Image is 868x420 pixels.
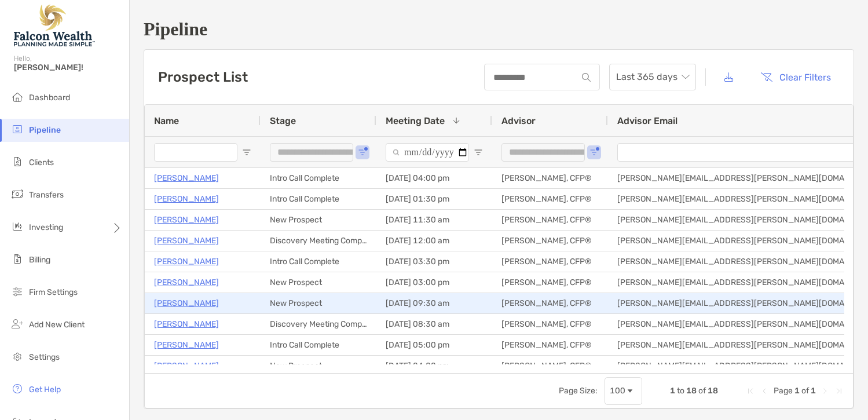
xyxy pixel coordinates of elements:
[29,255,50,265] span: Billing
[376,272,492,293] div: [DATE] 03:00 pm
[29,320,85,330] span: Add New Client
[14,5,95,46] img: Falcon Wealth Planning Logo
[376,293,492,313] div: [DATE] 09:30 am
[270,115,296,126] span: Stage
[376,168,492,188] div: [DATE] 04:00 pm
[559,386,598,396] div: Page Size:
[261,189,376,209] div: Intro Call Complete
[582,73,591,82] img: input icon
[376,251,492,272] div: [DATE] 03:30 pm
[376,189,492,209] div: [DATE] 01:30 pm
[698,386,706,396] span: of
[14,63,122,72] span: [PERSON_NAME]!
[811,386,816,396] span: 1
[686,386,697,396] span: 18
[154,254,219,269] a: [PERSON_NAME]
[144,19,854,40] h1: Pipeline
[708,386,718,396] span: 18
[261,335,376,355] div: Intro Call Complete
[746,386,755,396] div: First Page
[154,143,237,162] input: Name Filter Input
[492,314,608,334] div: [PERSON_NAME], CFP®
[752,64,840,90] button: Clear Filters
[376,231,492,251] div: [DATE] 12:00 am
[376,335,492,355] div: [DATE] 05:00 pm
[10,220,24,233] img: investing icon
[617,115,677,126] span: Advisor Email
[10,90,24,104] img: dashboard icon
[29,287,78,297] span: Firm Settings
[492,335,608,355] div: [PERSON_NAME], CFP®
[10,252,24,266] img: billing icon
[261,356,376,376] div: New Prospect
[242,148,251,157] button: Open Filter Menu
[154,317,219,331] a: [PERSON_NAME]
[29,352,60,362] span: Settings
[154,213,219,227] a: [PERSON_NAME]
[29,93,70,103] span: Dashboard
[154,275,219,290] a: [PERSON_NAME]
[158,69,248,85] h3: Prospect List
[358,148,367,157] button: Open Filter Menu
[492,189,608,209] div: [PERSON_NAME], CFP®
[492,210,608,230] div: [PERSON_NAME], CFP®
[154,115,179,126] span: Name
[10,122,24,136] img: pipeline icon
[29,125,61,135] span: Pipeline
[605,377,642,405] div: Page Size
[29,222,63,232] span: Investing
[154,192,219,206] a: [PERSON_NAME]
[760,386,769,396] div: Previous Page
[386,143,469,162] input: Meeting Date Filter Input
[10,317,24,331] img: add_new_client icon
[492,272,608,293] div: [PERSON_NAME], CFP®
[670,386,675,396] span: 1
[386,115,445,126] span: Meeting Date
[376,356,492,376] div: [DATE] 04:00 pm
[261,231,376,251] div: Discovery Meeting Complete
[261,251,376,272] div: Intro Call Complete
[774,386,793,396] span: Page
[261,314,376,334] div: Discovery Meeting Complete
[261,210,376,230] div: New Prospect
[376,210,492,230] div: [DATE] 11:30 am
[154,296,219,311] a: [PERSON_NAME]
[616,64,689,90] span: Last 365 days
[10,349,24,363] img: settings icon
[492,251,608,272] div: [PERSON_NAME], CFP®
[154,233,219,248] a: [PERSON_NAME]
[677,386,684,396] span: to
[29,385,61,395] span: Get Help
[10,284,24,298] img: firm-settings icon
[154,359,219,373] a: [PERSON_NAME]
[154,338,219,352] a: [PERSON_NAME]
[589,148,599,157] button: Open Filter Menu
[492,231,608,251] div: [PERSON_NAME], CFP®
[29,158,54,167] span: Clients
[10,187,24,201] img: transfers icon
[261,168,376,188] div: Intro Call Complete
[474,148,483,157] button: Open Filter Menu
[492,293,608,313] div: [PERSON_NAME], CFP®
[492,356,608,376] div: [PERSON_NAME], CFP®
[154,171,219,185] a: [PERSON_NAME]
[10,382,24,396] img: get-help icon
[821,386,830,396] div: Next Page
[29,190,64,200] span: Transfers
[376,314,492,334] div: [DATE] 08:30 am
[261,293,376,313] div: New Prospect
[501,115,536,126] span: Advisor
[801,386,809,396] span: of
[794,386,800,396] span: 1
[10,155,24,169] img: clients icon
[492,168,608,188] div: [PERSON_NAME], CFP®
